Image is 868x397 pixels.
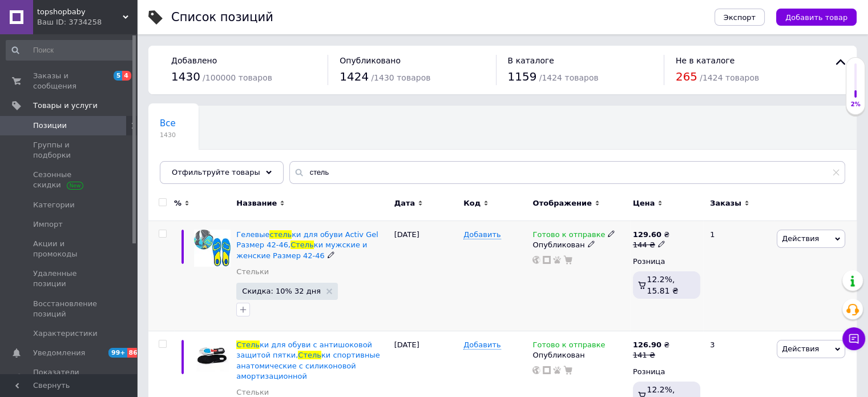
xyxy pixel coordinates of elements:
[700,73,759,82] span: / 1424 товаров
[676,56,735,65] span: Не в каталоге
[236,340,260,349] span: Стель
[194,340,231,371] img: Стельки для обуви с антишоковой защитой пятки, Стельки спортивные анатомические с силиконовой амо...
[463,340,500,350] span: Добавить
[703,221,774,331] div: 1
[37,17,137,27] div: Ваш ID: 3734258
[242,287,321,295] span: Скидка: 10% 32 дня
[236,240,367,259] span: ки мужские и женские Размер 42-46
[127,348,140,358] span: 86
[171,56,217,65] span: Добавлено
[122,71,131,81] span: 4
[171,70,200,83] span: 1430
[236,267,269,277] a: Стельки
[33,299,106,319] span: Восстановление позиций
[160,131,176,139] span: 1430
[785,13,847,22] span: Добавить товар
[33,328,98,339] span: Характеристики
[6,40,135,61] input: Поиск
[633,367,700,377] div: Розница
[394,198,415,208] span: Дата
[782,344,819,353] span: Действия
[33,140,106,161] span: Группы и подборки
[236,230,378,259] a: Гелевыестельки для обуви Activ Gel Размер 42-46,Стельки мужские и женские Размер 42-46
[710,198,741,208] span: Заказы
[298,351,321,359] span: Стель
[236,230,269,239] span: Гелевые
[172,168,260,177] span: Отфильтруйте товары
[33,367,106,388] span: Показатели работы компании
[714,9,765,26] button: Экспорт
[724,13,756,22] span: Экспорт
[33,200,75,210] span: Категории
[782,234,819,243] span: Действия
[290,240,314,249] span: Стель
[633,340,669,350] div: ₴
[203,73,272,82] span: / 100000 товаров
[463,230,500,239] span: Добавить
[33,348,85,358] span: Уведомления
[532,240,627,250] div: Опубликован
[539,73,599,82] span: / 1424 товаров
[114,71,123,81] span: 5
[842,327,865,350] button: Чат с покупателем
[633,198,655,208] span: Цена
[647,275,678,295] span: 12.2%, 15.81 ₴
[236,340,380,380] a: Стельки для обуви с антишоковой защитой пятки,Стельки спортивные анатомические с силиконовой амор...
[508,70,537,83] span: 1159
[236,230,378,249] span: ки для обуви Activ Gel Размер 42-46,
[171,11,273,23] div: Список позиций
[33,121,67,131] span: Позиции
[33,239,106,259] span: Акции и промокоды
[532,198,591,208] span: Отображение
[633,230,669,240] div: ₴
[174,198,181,208] span: %
[633,240,669,250] div: 144 ₴
[340,56,401,65] span: Опубликовано
[371,73,430,82] span: / 1430 товаров
[37,7,123,17] span: topshopbaby
[633,230,661,239] b: 129.60
[532,340,605,352] span: Готово к отправке
[194,230,231,266] img: Гелевые стельки для обуви Activ Gel Размер 42-46, Стельки мужские и женские Размер 42-46
[269,230,292,239] span: стель
[532,230,605,242] span: Готово к отправке
[340,70,369,83] span: 1424
[532,350,627,360] div: Опубликован
[236,351,380,380] span: ки спортивные анатомические с силиконовой амортизационной
[391,221,461,331] div: [DATE]
[33,101,98,111] span: Товары и услуги
[776,9,857,26] button: Добавить товар
[463,198,481,208] span: Код
[33,219,63,230] span: Импорт
[846,101,865,109] div: 2%
[236,198,277,208] span: Название
[160,118,176,129] span: Все
[33,71,106,91] span: Заказы и сообщения
[633,256,700,267] div: Розница
[236,340,372,359] span: ки для обуви с антишоковой защитой пятки,
[508,56,554,65] span: В каталоге
[633,340,661,349] b: 126.90
[633,350,669,360] div: 141 ₴
[108,348,127,358] span: 99+
[33,268,106,289] span: Удаленные позиции
[33,170,106,190] span: Сезонные скидки
[676,70,697,83] span: 265
[289,161,845,184] input: Поиск по названию позиции, артикулу и поисковым запросам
